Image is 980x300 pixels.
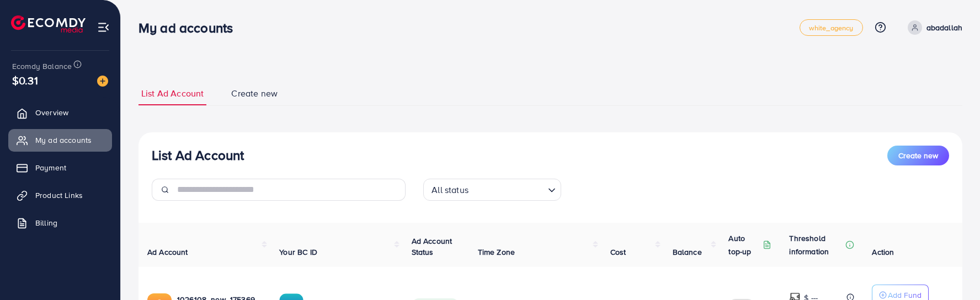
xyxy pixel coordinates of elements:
[35,217,57,228] span: Billing
[887,146,949,165] button: Create new
[809,24,854,31] span: white_agency
[35,107,68,118] span: Overview
[903,20,962,35] a: abadallah
[12,72,38,88] span: $0.31
[8,157,112,179] a: Payment
[412,235,452,258] span: Ad Account Status
[147,247,188,258] span: Ad Account
[12,61,72,72] span: Ecomdy Balance
[429,182,471,198] span: All status
[898,150,938,161] span: Create new
[728,232,760,258] p: Auto top-up
[472,180,544,198] input: Search for option
[8,184,112,206] a: Product Links
[8,129,112,151] a: My ad accounts
[11,15,86,33] img: logo
[97,21,110,34] img: menu
[800,19,863,36] a: white_agency
[673,247,702,258] span: Balance
[35,190,83,201] span: Product Links
[8,212,112,234] a: Billing
[35,135,92,146] span: My ad accounts
[610,247,626,258] span: Cost
[279,247,317,258] span: Your BC ID
[872,247,894,258] span: Action
[35,162,66,173] span: Payment
[8,101,112,124] a: Overview
[789,232,843,258] p: Threshold information
[231,87,278,100] span: Create new
[478,247,515,258] span: Time Zone
[141,87,204,100] span: List Ad Account
[97,76,108,87] img: image
[423,179,561,201] div: Search for option
[926,21,962,34] p: abadallah
[139,20,242,36] h3: My ad accounts
[152,147,244,163] h3: List Ad Account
